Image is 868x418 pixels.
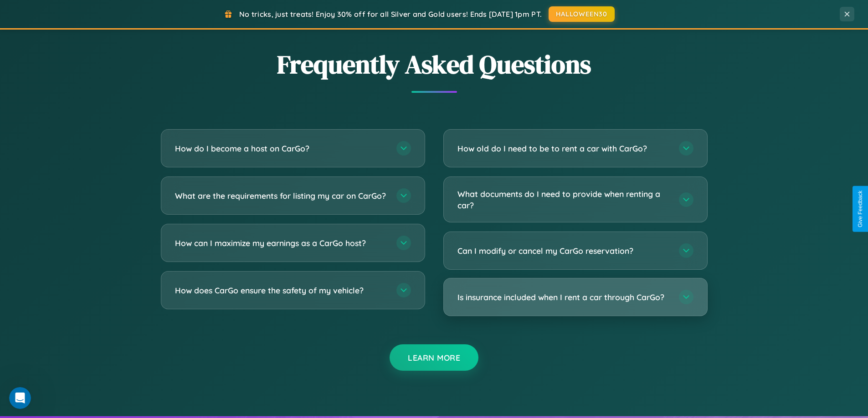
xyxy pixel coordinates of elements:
[239,10,542,19] span: No tricks, just treats! Enjoy 30% off for all Silver and Gold users! Ends [DATE] 1pm PT.
[390,344,478,371] button: Learn More
[9,387,31,409] iframe: Intercom live chat
[161,47,708,82] h2: Frequently Asked Questions
[457,245,670,257] h3: Can I modify or cancel my CarGo reservation?
[175,190,387,201] h3: What are the requirements for listing my car on CarGo?
[457,188,670,211] h3: What documents do I need to provide when renting a car?
[457,292,670,303] h3: Is insurance included when I rent a car through CarGo?
[549,6,615,22] button: HALLOWEEN30
[175,143,387,154] h3: How do I become a host on CarGo?
[175,285,387,296] h3: How does CarGo ensure the safety of my vehicle?
[175,237,387,249] h3: How can I maximize my earnings as a CarGo host?
[457,143,670,154] h3: How old do I need to be to rent a car with CarGo?
[857,191,863,227] div: Give Feedback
